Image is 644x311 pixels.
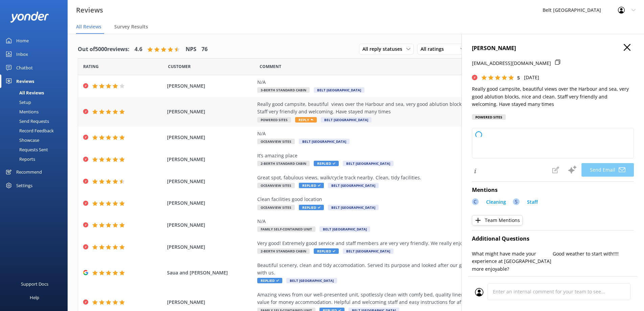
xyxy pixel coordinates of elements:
[4,116,49,126] div: Send Requests
[362,45,406,53] span: All reply statuses
[4,135,39,145] div: Showcase
[257,79,565,86] div: N/A
[167,156,254,163] span: [PERSON_NAME]
[472,235,634,243] h4: Additional Questions
[4,97,68,107] a: Setup
[257,174,565,181] div: Great spot, fabulous views, walk/cycle track nearby. Clean, tidy facilities.
[257,248,310,254] span: 2-Berth Standard Cabin
[421,45,448,53] span: All ratings
[257,205,295,210] span: Oceanview Sites
[257,139,295,144] span: Oceanview Sites
[4,154,68,164] a: Reports
[167,82,254,90] span: [PERSON_NAME]
[78,45,129,54] h4: Out of 5000 reviews:
[299,183,324,188] span: Replied
[257,101,565,116] div: Really good campsite, beautiful views over the Harbour and sea, very good ablution blocks, nice a...
[257,152,565,159] div: It’s amazing place
[16,34,29,47] div: Home
[472,250,553,273] p: What might have made your experience at [GEOGRAPHIC_DATA] more enjoyable?
[513,198,520,205] div: S
[114,23,148,30] span: Survey Results
[257,262,565,277] div: Beautiful scenery, clean and tidy accomodation. Served its purpose and looked after our group as ...
[257,278,282,283] span: Replied
[319,226,370,232] span: Belt [GEOGRAPHIC_DATA]
[4,107,39,116] div: Mentions
[486,198,506,206] p: Cleaning
[186,45,196,54] h4: NPS
[4,154,35,164] div: Reports
[314,87,364,93] span: Belt [GEOGRAPHIC_DATA]
[257,218,565,225] div: N/A
[257,226,315,232] span: Family Self-Contained Unit
[4,126,68,135] a: Record Feedback
[135,45,142,54] h4: 4.6
[76,5,103,16] h3: Reviews
[624,44,630,51] button: Close
[4,88,44,97] div: All Reviews
[167,199,254,207] span: [PERSON_NAME]
[167,134,254,141] span: [PERSON_NAME]
[472,186,634,195] h4: Mentions
[4,107,68,116] a: Mentions
[16,61,33,74] div: Chatbot
[328,183,379,188] span: Belt [GEOGRAPHIC_DATA]
[16,179,32,192] div: Settings
[167,269,254,276] span: Saua and [PERSON_NAME]
[257,130,565,137] div: N/A
[10,12,49,23] img: yonder-white-logo.png
[343,248,393,254] span: Belt [GEOGRAPHIC_DATA]
[517,74,520,81] span: 5
[16,47,28,61] div: Inbox
[299,205,324,210] span: Replied
[4,88,68,97] a: All Reviews
[524,198,538,207] a: Staff
[257,240,565,247] div: Very good! Extremely good service and staff members are very very friendly. We really enjoyed our...
[4,97,31,107] div: Setup
[257,117,291,123] span: Powered Sites
[4,126,54,135] div: Record Feedback
[527,198,538,206] p: Staff
[299,139,350,144] span: Belt [GEOGRAPHIC_DATA]
[21,277,48,291] div: Support Docs
[343,161,393,166] span: Belt [GEOGRAPHIC_DATA]
[553,250,634,258] p: Good weather to start with!!!!
[4,116,68,126] a: Send Requests
[4,135,68,145] a: Showcase
[472,85,634,108] p: Really good campsite, beautiful views over the Harbour and sea, very good ablution blocks, nice a...
[483,198,506,207] a: Cleaning
[257,291,565,306] div: Amazing views from our well-presented unit, spotlessly clean with comfy bed, quality linen, every...
[314,161,339,166] span: Replied
[286,278,337,283] span: Belt [GEOGRAPHIC_DATA]
[83,63,99,70] span: Date
[257,161,310,166] span: 2-Berth Standard Cabin
[167,108,254,115] span: [PERSON_NAME]
[257,196,565,203] div: Clean facilities good location
[168,63,191,70] span: Date
[328,205,379,210] span: Belt [GEOGRAPHIC_DATA]
[257,87,310,93] span: 3-Berth Standard Cabin
[167,221,254,229] span: [PERSON_NAME]
[167,298,254,306] span: [PERSON_NAME]
[4,145,68,154] a: Requests Sent
[472,198,479,205] div: C
[524,74,539,81] p: [DATE]
[30,291,39,304] div: Help
[201,45,208,54] h4: 76
[167,243,254,251] span: [PERSON_NAME]
[314,248,339,254] span: Replied
[76,23,101,30] span: All Reviews
[16,74,34,88] div: Reviews
[16,165,42,179] div: Recommend
[257,183,295,188] span: Oceanview Sites
[475,288,483,296] img: user_profile.svg
[472,60,551,67] p: [EMAIL_ADDRESS][DOMAIN_NAME]
[295,117,317,123] span: Reply
[472,114,506,120] div: Powered Sites
[321,117,372,123] span: Belt [GEOGRAPHIC_DATA]
[472,44,634,53] h4: [PERSON_NAME]
[167,178,254,185] span: [PERSON_NAME]
[472,215,523,225] button: Team Mentions
[260,63,281,70] span: Question
[4,145,48,154] div: Requests Sent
